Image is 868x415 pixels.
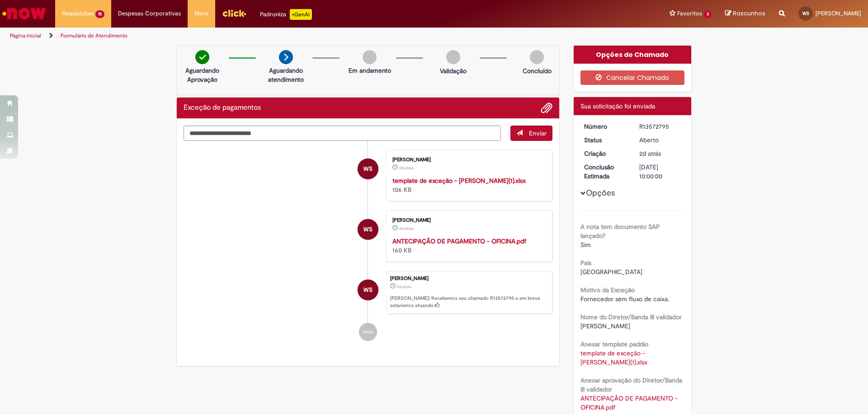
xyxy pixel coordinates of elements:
[390,295,547,309] p: [PERSON_NAME]! Recebemos seu chamado R13572795 e em breve estaremos atuando.
[580,295,669,303] span: Fornecedor sem fluxo de caixa.
[95,10,104,18] span: 15
[510,126,552,141] button: Enviar
[577,149,633,158] dt: Criação
[363,219,373,240] span: WS
[580,349,647,366] a: Download de template de exceção - Antonio de paulo(1).xlsx
[358,280,378,300] div: Wictor Ferreira Da Silva
[580,394,679,411] a: Download de ANTECIPAÇÃO DE PAGAMENTO - OFICINA.pdf
[639,149,661,158] time: 27/09/2025 10:30:30
[639,122,681,131] div: R13572795
[725,9,765,18] a: Rascunhos
[184,141,552,350] ul: Histórico de tíquete
[194,9,208,18] span: More
[392,157,543,163] div: [PERSON_NAME]
[580,268,642,276] span: [GEOGRAPHIC_DATA]
[349,66,391,75] p: Em andamento
[580,241,591,249] span: Sim
[580,102,655,110] span: Sua solicitação foi enviada
[397,284,411,289] span: 2d atrás
[580,70,685,85] button: Cancelar Chamado
[363,158,373,180] span: WS
[392,237,526,245] a: ANTECIPAÇÃO DE PAGAMENTO - OFICINA.pdf
[580,313,682,321] b: Nome do Diretor/Banda III validador
[397,284,411,289] time: 27/09/2025 10:30:30
[390,276,547,281] div: [PERSON_NAME]
[733,9,765,18] span: Rascunhos
[399,165,414,171] span: 2d atrás
[580,322,630,330] span: [PERSON_NAME]
[577,163,633,181] dt: Conclusão Estimada
[577,135,633,145] dt: Status
[260,9,312,20] div: Padroniza
[580,376,682,393] b: Anexar aprovação do Diretor/Banda III validador
[523,66,552,75] p: Concluído
[184,104,261,112] h2: Exceção de pagamentos Histórico de tíquete
[529,129,547,137] span: Enviar
[639,135,681,145] div: Aberto
[541,102,552,114] button: Adicionar anexos
[358,219,378,240] div: Wictor Ferreira Da Silva
[580,259,591,267] b: País
[577,122,633,131] dt: Número
[180,66,224,84] p: Aguardando Aprovação
[61,32,127,39] a: Formulário de Atendimento
[440,66,467,75] p: Validação
[10,32,41,39] a: Página inicial
[279,50,293,64] img: arrow-next.png
[580,286,635,294] b: Motivo da Exceção
[184,271,552,314] li: Wictor Ferreira Da Silva
[677,9,702,18] span: Favoritos
[639,149,661,158] span: 2d atrás
[195,50,209,64] img: check-circle-green.png
[290,9,312,20] p: +GenAi
[392,177,526,185] a: template de exceção - [PERSON_NAME](1).xlsx
[358,159,378,179] div: Wictor Ferreira Da Silva
[530,50,544,64] img: img-circle-grey.png
[580,223,660,240] b: A nota tem documento SAP lançado?
[222,6,246,20] img: click_logo_yellow_360x200.png
[392,218,543,223] div: [PERSON_NAME]
[363,279,373,301] span: WS
[802,10,809,16] span: WS
[399,226,414,231] span: 2d atrás
[392,237,543,255] div: 160 KB
[574,46,692,64] div: Opções do Chamado
[580,340,648,348] b: Anexar template padrão
[399,226,414,231] time: 27/09/2025 10:20:16
[7,28,572,44] ul: Trilhas de página
[184,126,501,141] textarea: Digite sua mensagem aqui...
[118,9,181,18] span: Despesas Corporativas
[62,9,94,18] span: Requisições
[392,176,543,194] div: 106 KB
[399,165,414,171] time: 27/09/2025 10:30:15
[639,163,681,181] div: [DATE] 10:00:00
[1,5,47,23] img: ServiceNow
[363,50,377,64] img: img-circle-grey.png
[816,9,861,17] span: [PERSON_NAME]
[704,10,712,18] span: 3
[446,50,460,64] img: img-circle-grey.png
[264,66,308,84] p: Aguardando atendimento
[639,149,681,158] div: 27/09/2025 10:30:30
